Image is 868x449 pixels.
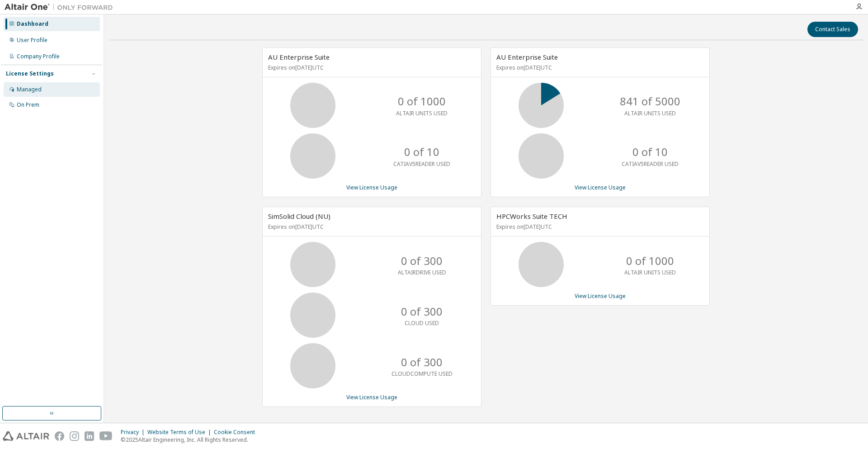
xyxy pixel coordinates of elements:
[398,269,446,276] p: ALTAIRDRIVE USED
[401,253,443,269] p: 0 of 300
[405,319,439,327] p: CLOUD USED
[268,64,473,71] p: Expires on [DATE] UTC
[17,86,42,93] div: Managed
[496,52,558,61] span: AU Enterprise Suite
[214,429,260,436] div: Cookie Consent
[620,94,680,109] p: 841 of 5000
[3,431,49,441] img: altair_logo.svg
[17,53,60,60] div: Company Profile
[17,20,48,28] div: Dashboard
[632,144,668,160] p: 0 of 10
[496,223,702,231] p: Expires on [DATE] UTC
[70,431,79,441] img: instagram.svg
[147,429,214,436] div: Website Terms of Use
[807,22,858,37] button: Contact Sales
[17,101,39,109] div: On Prem
[396,109,448,117] p: ALTAIR UNITS USED
[99,431,113,441] img: youtube.svg
[5,3,118,12] img: Altair One
[404,144,439,160] p: 0 of 10
[393,160,450,168] p: CATIAV5READER USED
[17,37,47,44] div: User Profile
[268,212,330,221] span: SimSolid Cloud (NU)
[575,184,626,191] a: View License Usage
[85,431,94,441] img: linkedin.svg
[121,429,147,436] div: Privacy
[401,354,443,370] p: 0 of 300
[624,269,676,276] p: ALTAIR UNITS USED
[346,184,397,191] a: View License Usage
[626,253,674,269] p: 0 of 1000
[496,212,567,221] span: HPCWorks Suite TECH
[121,436,260,444] p: © 2025 Altair Engineering, Inc. All Rights Reserved.
[401,304,443,319] p: 0 of 300
[624,109,676,117] p: ALTAIR UNITS USED
[392,370,453,378] p: CLOUDCOMPUTE USED
[346,393,397,401] a: View License Usage
[6,70,54,77] div: License Settings
[622,160,679,168] p: CATIAV5READER USED
[268,223,473,231] p: Expires on [DATE] UTC
[575,292,626,300] a: View License Usage
[268,52,330,61] span: AU Enterprise Suite
[398,94,446,109] p: 0 of 1000
[55,431,64,441] img: facebook.svg
[496,64,702,71] p: Expires on [DATE] UTC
